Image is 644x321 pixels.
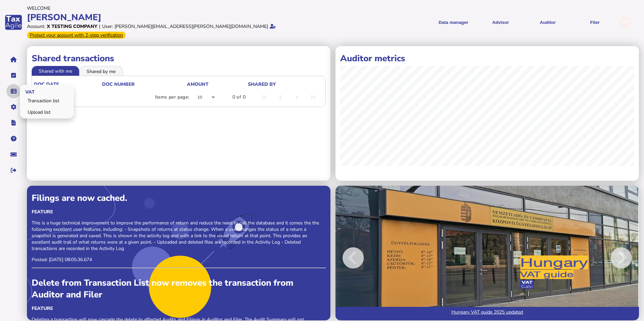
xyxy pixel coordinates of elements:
div: User: [102,23,113,30]
h1: Auditor metrics [340,52,634,64]
div: From Oct 1, 2025, 2-step verification will be required to login. Set it up now... [27,32,126,39]
div: doc number [102,81,135,87]
div: doc number [102,81,186,87]
li: Shared with me [32,66,79,75]
div: Amount [187,81,247,87]
div: Filings are now cached. [32,192,326,204]
li: Shared by me [79,66,123,75]
button: Auditor [526,14,569,31]
button: Tasks [6,68,21,82]
button: Filer [574,14,616,31]
div: Items per page: [155,94,189,101]
div: doc date [34,81,101,87]
a: Transaction list [21,96,73,106]
button: Home [6,52,21,67]
button: Shows a dropdown of Data manager options [432,14,475,31]
div: Amount [187,81,208,87]
button: Help pages [6,132,21,146]
div: 0 of 0 [232,94,246,101]
p: This is a huge technical improvement to improve the performance of return and reduce the need to ... [32,220,326,252]
div: Account: [27,23,45,30]
img: Image for blog post: Hungary VAT guide 2025 updated [335,186,639,320]
button: Manage settings [6,100,21,114]
div: shared by [248,81,322,87]
div: Feature [32,305,326,312]
div: Delete from Transaction List now removes the transaction from Auditor and Filer [32,277,326,300]
button: Data manager [6,84,21,98]
p: Posted: [DATE] 08:05:36.674 [32,256,326,263]
button: Developer hub links [6,116,21,130]
div: Welcome [27,5,320,11]
div: Feature [32,209,326,215]
button: Raise a support ticket [6,147,21,162]
div: [PERSON_NAME] [27,11,320,23]
i: Email verified [270,24,276,29]
h1: Shared transactions [32,52,326,64]
button: Shows a dropdown of VAT Advisor options [479,14,522,31]
div: doc date [34,81,59,87]
span: VAT [20,83,38,99]
div: Profile settings [619,17,631,28]
div: [PERSON_NAME][EMAIL_ADDRESS][PERSON_NAME][DOMAIN_NAME] [115,23,268,30]
div: shared by [248,81,276,87]
a: Hungary VAT guide 2025 updated [335,307,639,320]
menu: navigate products [323,14,616,31]
a: Upload list [21,107,73,117]
button: Sign out [6,163,21,177]
div: X Testing Company [47,23,97,30]
div: | [99,23,100,30]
